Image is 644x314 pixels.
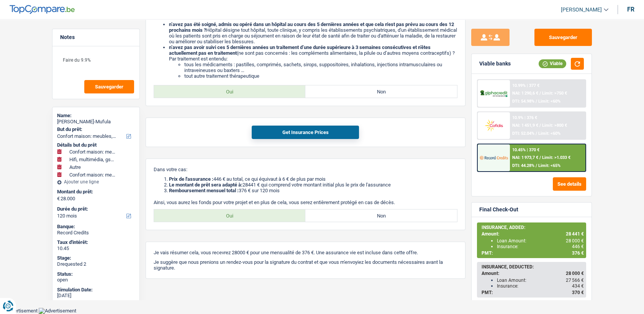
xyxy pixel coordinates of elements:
[57,261,135,267] div: Drequested 2
[536,99,537,104] span: /
[169,176,213,182] b: Prix de l'assurance :
[482,250,584,256] div: PMT:
[512,131,534,136] span: DTI: 52.04%
[482,290,584,295] div: PMT:
[534,29,592,46] button: Sauvegarder
[572,244,584,249] span: 446 €
[572,283,584,289] span: 434 €
[512,147,539,152] div: 10.45% | 370 €
[169,44,457,79] li: (ne sont pas concernés : les compléments alimentaires, la pilule ou d’autres moyens contraceptifs...
[57,293,135,299] div: [DATE]
[169,176,457,182] li: 446 € au total, ce qui équivaut à 6 € de plus par mois
[184,73,457,79] li: tout autre traitement thérapeutique
[497,283,584,289] div: Insurance:
[169,188,457,193] li: 376 € sur 120 mois
[539,123,541,128] span: /
[512,163,534,168] span: DTI: 44.28%
[512,83,539,88] div: 10.99% | 377 €
[538,99,560,104] span: Limit: <60%
[512,99,534,104] span: DTI: 54.98%
[482,231,584,237] div: Amount:
[553,177,586,191] button: See details
[57,196,60,202] span: €
[482,271,584,276] div: Amount:
[169,182,457,188] li: 28441 € qui comprend votre montant initial plus le prix de l'assurance
[39,308,76,314] img: Advertisement
[57,255,135,261] div: Stage:
[252,126,359,139] button: Get Insurance Prices
[566,271,584,276] span: 28 000 €
[555,3,608,16] a: [PERSON_NAME]
[57,179,135,185] div: Ajouter une ligne
[482,264,584,270] div: INSURANCE, DEDUCTED:
[169,44,431,56] b: n’avez pas avoir suivi ces 5 dernières années un traitement d’une durée supérieure à 3 semaines c...
[538,163,560,168] span: Limit: <65%
[497,244,584,249] div: Insurance:
[305,85,457,98] label: Non
[154,250,457,255] p: Je vais résumer cela, vous recevrez 28000 € pour une mensualité de 376 €. Une assurance vie est i...
[57,189,133,195] label: Montant du prêt:
[536,131,537,136] span: /
[512,155,538,160] span: NAI: 1 973,7 €
[542,91,567,96] span: Limit: >750 €
[154,259,457,271] p: Je suggère que nous prenions un rendez-vous pour la signature du contrat et que vous m'envoyiez l...
[84,80,134,93] button: Sauvegarder
[154,85,306,98] label: Oui
[512,91,538,96] span: NAI: 1 290,6 €
[566,238,584,244] span: 28 000 €
[497,278,584,283] div: Loan Amount:
[572,290,584,295] span: 370 €
[169,182,243,188] b: Le montant de prêt sera adapté à:
[57,245,135,252] div: 10.45
[480,118,508,132] img: Cofidis
[482,225,584,230] div: INSURANCE, ADDED:
[154,167,457,172] p: Dans votre cas:
[538,131,560,136] span: Limit: <60%
[169,21,454,33] b: n’avez pas été soigné, admis ou opéré dans un hôpital au cours des 5 dernières années et que cela...
[57,119,135,125] div: [PERSON_NAME]-Mufula
[561,7,602,13] span: [PERSON_NAME]
[512,123,538,128] span: NAI: 1 451,9 €
[154,209,306,222] label: Oui
[57,277,135,283] div: open
[57,239,135,245] div: Taux d'intérêt:
[512,115,537,120] div: 10.9% | 376 €
[539,91,541,96] span: /
[542,123,567,128] span: Limit: >800 €
[169,188,239,193] b: Remboursement mensuel total :
[57,206,133,212] label: Durée du prêt:
[154,200,457,205] p: Ainsi, vous aurez les fonds pour votre projet et en plus de cela, vous serez entièrement protégé ...
[57,224,135,230] div: Banque:
[539,59,566,68] div: Viable
[572,250,584,256] span: 376 €
[57,126,133,132] label: But du prêt:
[627,6,634,13] div: fr
[539,155,541,160] span: /
[479,206,518,213] div: Final Check-Out
[57,271,135,277] div: Status:
[60,34,132,41] h5: Notes
[542,155,570,160] span: Limit: >1.033 €
[305,209,457,222] label: Non
[566,278,584,283] span: 27 566 €
[184,62,457,73] li: tous les médicaments : pastilles, comprimés, sachets, sirops, suppositoires, inhalations, injecti...
[57,113,135,119] div: Name:
[480,89,508,98] img: AlphaCredit
[536,163,537,168] span: /
[480,150,508,165] img: Record Credits
[10,5,75,14] img: TopCompare Logo
[57,142,135,148] div: Détails but du prêt
[497,238,584,244] div: Loan Amount:
[95,84,123,89] span: Sauvegarder
[57,230,135,236] div: Record Credits
[169,21,457,44] li: Hôpital désigne tout hôpital, toute clinique, y compris les établissements psychiatriques, d'un é...
[479,61,511,67] div: Viable banks
[57,287,135,293] div: Simulation Date:
[566,231,584,237] span: 28 441 €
